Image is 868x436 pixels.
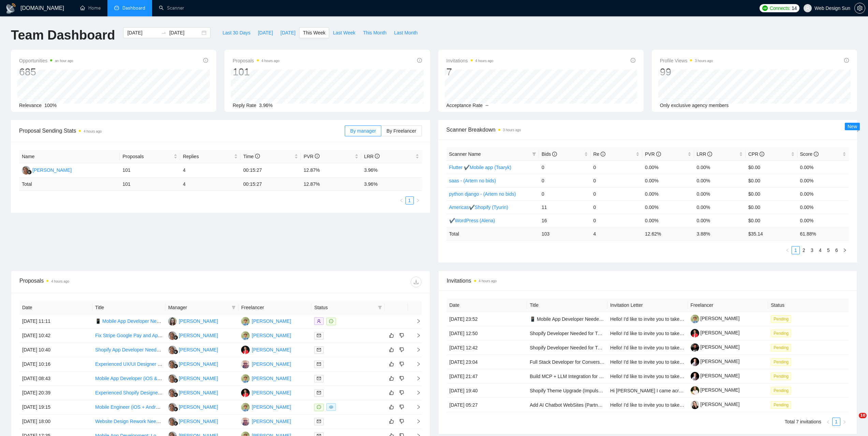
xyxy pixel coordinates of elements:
span: like [389,419,394,424]
span: Re [593,151,606,157]
a: Add AI Chatbot WebSites (Partnership Opportunity) [530,402,638,408]
a: 3 [808,246,816,254]
span: Bids [542,151,557,157]
a: setting [854,5,865,11]
span: 14 [792,4,797,12]
span: download [411,279,421,285]
span: right [843,248,847,252]
td: 101 [120,163,180,178]
span: mail [317,362,321,366]
span: Acceptance Rate [446,103,483,108]
button: This Month [359,27,390,38]
span: info-circle [552,152,557,156]
a: [PERSON_NAME] [691,330,740,335]
span: Scanner Breakdown [446,125,849,134]
span: like [389,404,394,410]
td: 0.00% [694,174,746,187]
div: 99 [660,65,713,78]
td: 0.00% [642,161,694,174]
img: c1XGIR80b-ujuyfVcW6A3kaqzQZRcZzackAGyi0NecA1iqtpIyJxhaP9vgsW63mpYE [691,343,699,352]
img: gigradar-bm.png [173,392,178,397]
span: filter [230,302,237,313]
span: Score [800,151,819,157]
span: PVR [645,151,661,157]
span: New [848,124,857,129]
img: upwork-logo.png [762,5,768,11]
button: dislike [398,417,406,425]
div: 685 [19,65,73,78]
span: setting [855,5,865,11]
img: gigradar-bm.png [173,407,178,411]
a: Shopify Developer Needed for Two Websites [530,331,624,336]
a: Americas✔Shopify (Tyurin) [449,205,508,210]
button: [DATE] [277,27,299,38]
td: 12.87% [301,163,361,178]
span: filter [531,149,538,159]
a: 1 [406,197,413,204]
img: MC [22,166,30,175]
a: Pending [771,330,794,336]
span: Invitations [446,57,494,65]
div: [PERSON_NAME] [252,389,291,396]
td: 0 [539,174,591,187]
a: [PERSON_NAME] [691,387,740,393]
img: gigradar-bm.png [173,349,178,354]
a: MC[PERSON_NAME] [168,347,218,352]
span: mail [317,419,321,423]
span: 3.96% [259,103,273,108]
a: MC[PERSON_NAME] [168,404,218,409]
td: 0.00% [694,161,746,174]
span: filter [377,302,383,313]
button: Last Week [329,27,359,38]
span: like [389,390,394,395]
a: Pending [771,373,794,379]
a: 1 [792,246,799,254]
a: AT[PERSON_NAME] [241,347,291,352]
button: Last Month [390,27,421,38]
a: Experienced UX/UI Designer Needed for High-Converting Homepage [95,361,242,367]
span: [DATE] [258,29,273,36]
a: MC[PERSON_NAME] [168,418,218,424]
a: MC[PERSON_NAME] [168,361,218,366]
td: 0 [591,161,643,174]
a: Website Design Rework Needed [95,419,164,424]
span: left [785,248,790,252]
a: MC[PERSON_NAME] [168,375,218,381]
time: 4 hours ago [475,59,494,63]
div: [PERSON_NAME] [179,403,218,411]
span: By manager [350,128,376,134]
time: an hour ago [55,59,73,63]
span: LRR [364,154,380,159]
td: 3.96 % [361,178,422,191]
button: dislike [398,360,406,368]
img: c1QZtMGNk9pUEPPcu-m3qPvaiJIVSA8uDcVdZgirdPYDHaMJjzT6cVSZcSZP9q39Fy [691,315,699,323]
a: IT[PERSON_NAME] [241,404,291,409]
time: 3 hours ago [503,128,521,132]
a: 1 [833,418,840,425]
a: [PERSON_NAME] [691,359,740,364]
td: 4 [180,178,240,191]
div: [PERSON_NAME] [252,332,291,339]
td: 0 [539,187,591,200]
td: 00:15:27 [240,178,301,191]
img: AT [241,346,250,354]
a: MC[PERSON_NAME] [168,332,218,338]
td: 4 [180,163,240,178]
span: info-circle [417,58,422,63]
span: Only exclusive agency members [660,103,729,108]
span: Relevance [19,103,42,108]
a: Mobile Engineer (iOS + Android) [95,404,164,410]
a: Shopify App Developer Needed for Frontend Checkout and Cart Solutions [95,347,251,352]
span: Time [243,154,260,159]
button: like [387,360,396,368]
span: Pending [771,315,791,323]
a: [PERSON_NAME] [691,373,740,378]
img: IT [241,403,250,411]
img: MC [168,360,177,369]
img: gigradar-bm.png [173,335,178,340]
div: [PERSON_NAME] [252,418,291,425]
img: AT [241,389,250,397]
td: 0 [591,174,643,187]
div: [PERSON_NAME] [179,418,218,425]
span: dislike [399,333,404,338]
